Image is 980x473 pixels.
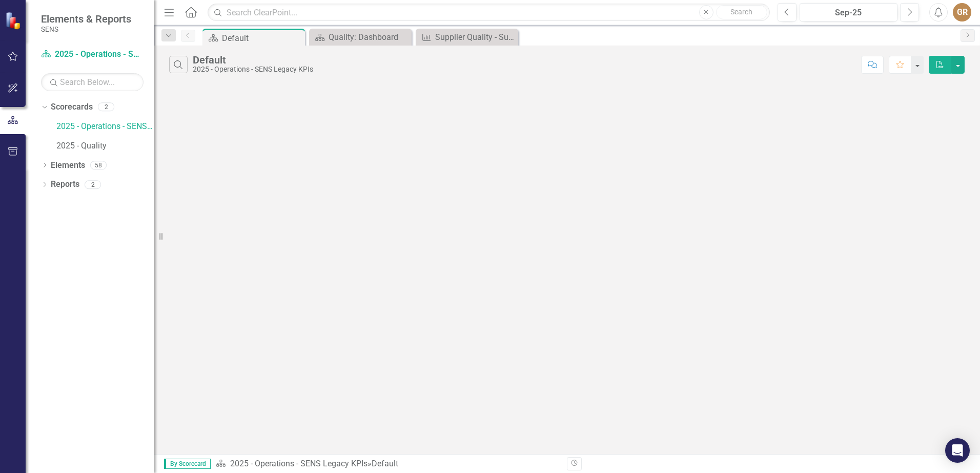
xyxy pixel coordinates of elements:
a: Supplier Quality - Supplier RMR Rate [418,31,516,44]
a: 2025 - Operations - SENS Legacy KPIs [56,121,154,133]
span: By Scorecard [164,459,211,469]
div: 58 [90,161,107,169]
div: Default [193,54,313,66]
button: Search [716,5,767,19]
a: Scorecards [51,101,93,113]
div: Default [372,459,398,468]
div: 2 [85,180,101,189]
div: 2025 - Operations - SENS Legacy KPIs [193,66,313,73]
div: » [216,458,559,470]
a: Elements [51,160,85,171]
a: Reports [51,179,79,190]
div: 2 [98,103,114,112]
span: Elements & Reports [41,13,131,25]
div: Sep-25 [803,7,894,19]
small: SENS [41,25,131,33]
img: ClearPoint Strategy [5,11,23,29]
div: Default [222,32,302,45]
button: Sep-25 [800,3,897,21]
div: Quality: Dashboard [329,31,409,44]
a: Quality: Dashboard [312,31,409,44]
a: 2025 - Operations - SENS Legacy KPIs [41,49,144,60]
div: Open Intercom Messenger [945,438,970,463]
a: 2025 - Quality [56,140,154,152]
div: Supplier Quality - Supplier RMR Rate [435,31,516,44]
input: Search ClearPoint... [208,4,770,21]
button: GR [953,3,971,21]
span: Search [730,8,752,16]
input: Search Below... [41,73,144,91]
a: 2025 - Operations - SENS Legacy KPIs [230,459,367,468]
